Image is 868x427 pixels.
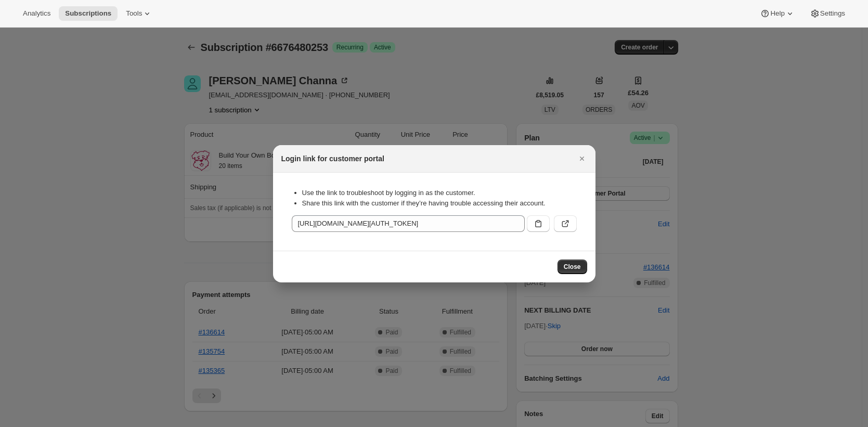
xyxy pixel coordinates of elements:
[23,9,50,18] span: Analytics
[820,9,845,18] span: Settings
[770,9,784,18] span: Help
[575,151,589,166] button: Close
[804,6,851,21] button: Settings
[281,153,384,164] h2: Login link for customer portal
[302,188,577,198] li: Use the link to troubleshoot by logging in as the customer.
[17,6,57,21] button: Analytics
[302,198,577,209] li: Share this link with the customer if they’re having trouble accessing their account.
[564,263,581,271] span: Close
[126,9,142,18] span: Tools
[65,9,111,18] span: Subscriptions
[120,6,159,21] button: Tools
[558,260,587,274] button: Close
[754,6,801,21] button: Help
[59,6,118,21] button: Subscriptions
